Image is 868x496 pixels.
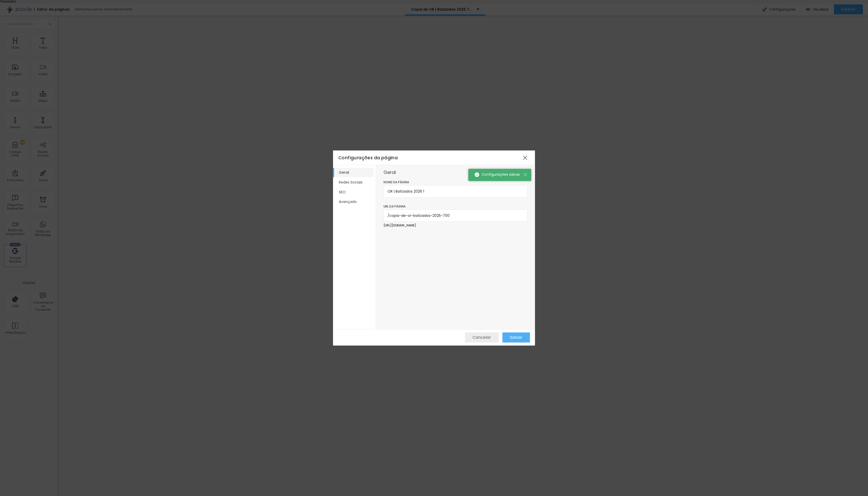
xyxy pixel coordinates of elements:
span: Configurações da página [338,155,398,161]
img: Icone [524,173,527,176]
button: Cancelar [465,332,499,343]
li: SEO [335,188,374,197]
span: Salvar [510,335,522,340]
span: Nome da página [384,180,409,184]
button: Salvar [502,332,530,343]
img: Icone [475,172,479,177]
span: URL da página [384,204,405,208]
span: Configurações salvas [475,172,525,177]
div: Geral [384,170,527,175]
li: Geral [335,168,374,177]
span: Cancelar [473,335,491,340]
li: Avançado [335,197,374,206]
li: Redes Sociais [335,178,374,187]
